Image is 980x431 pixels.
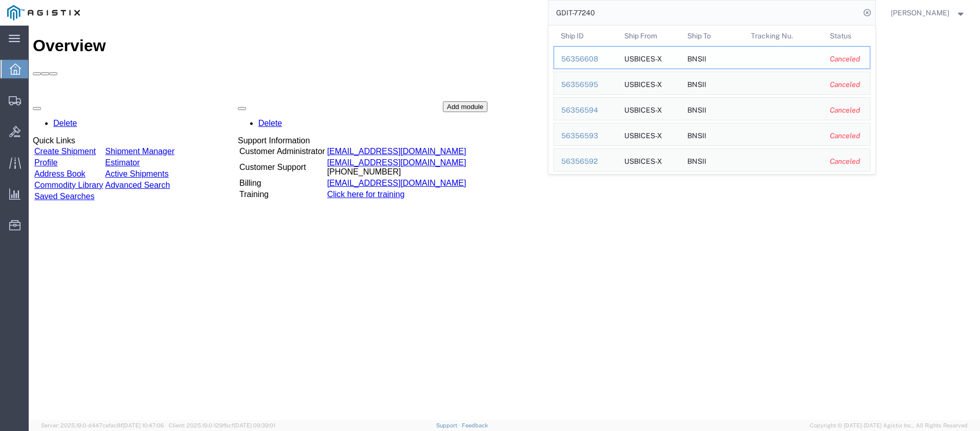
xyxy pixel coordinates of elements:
[122,422,164,428] span: [DATE] 10:47:06
[823,26,870,46] th: Status
[76,121,146,130] a: Shipment Manager
[210,153,297,163] td: Billing
[210,132,297,152] td: Customer Support
[561,105,610,116] div: 56356594
[830,156,863,167] div: Canceled
[548,1,860,25] input: Search for shipment number, reference number
[298,164,376,173] a: Click here for training
[7,5,80,20] img: logo
[687,123,706,145] div: BNSII
[298,133,437,141] a: [EMAIL_ADDRESS][DOMAIN_NAME]
[624,47,662,69] div: USBICES-X
[810,421,968,430] span: Copyright © [DATE]-[DATE] Agistix Inc., All Rights Reserved
[554,26,617,46] th: Ship ID
[210,164,297,174] td: Training
[624,72,662,94] div: USBICES-X
[462,422,488,428] a: Feedback
[891,7,949,18] span: Stuart Packer
[687,149,706,171] div: BNSII
[687,72,706,94] div: BNSII
[561,131,610,141] div: 56356593
[624,149,662,171] div: USBICES-X
[169,422,275,428] span: Client: 2025.19.0-129fbcf
[743,26,823,46] th: Tracking Nu.
[234,422,275,428] span: [DATE] 09:39:01
[6,133,29,141] a: Profile
[6,144,57,153] a: Address Book
[561,156,610,167] div: 56356592
[298,121,437,130] a: [EMAIL_ADDRESS][DOMAIN_NAME]
[687,98,706,120] div: BNSII
[41,422,164,428] span: Server: 2025.19.0-d447cefac8f
[298,153,437,162] a: [EMAIL_ADDRESS][DOMAIN_NAME]
[436,422,462,428] a: Support
[830,54,863,64] div: Canceled
[210,121,297,131] td: Customer Administrator
[830,105,863,116] div: Canceled
[561,54,610,64] div: 56356608
[830,79,863,90] div: Canceled
[230,93,253,102] a: Delete
[554,26,875,174] table: Search Results
[209,111,439,120] div: Support Information
[624,123,662,145] div: USBICES-X
[617,26,680,46] th: Ship From
[76,155,141,164] a: Advanced Search
[890,7,966,19] button: [PERSON_NAME]
[298,132,438,152] td: [PHONE_NUMBER]
[624,98,662,120] div: USBICES-X
[830,131,863,141] div: Canceled
[6,166,66,175] a: Saved Searches
[687,47,706,69] div: BNSII
[29,26,980,420] iframe: FS Legacy Container
[76,133,111,141] a: Estimator
[6,155,74,164] a: Commodity Library
[414,76,459,87] button: Add module
[561,79,610,90] div: 56356595
[76,144,140,153] a: Active Shipments
[680,26,744,46] th: Ship To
